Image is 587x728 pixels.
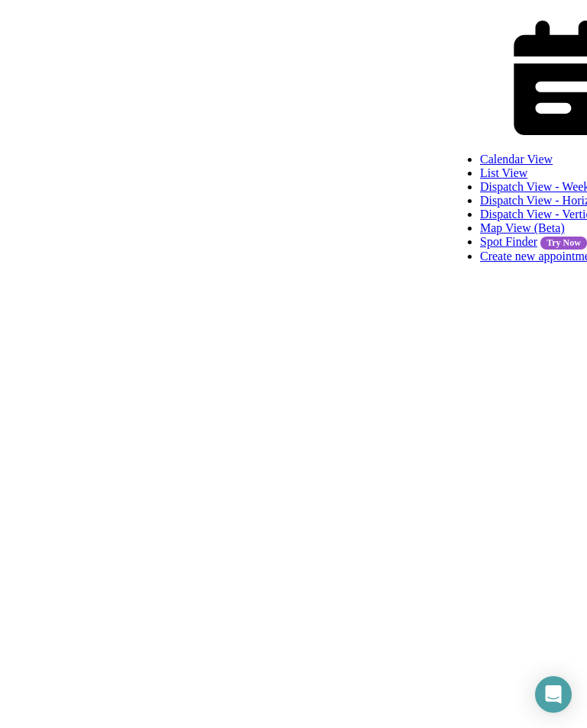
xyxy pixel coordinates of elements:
[540,237,587,250] span: Try Now
[535,676,572,713] div: Open Intercom Messenger
[480,166,527,179] a: List View
[480,153,553,166] a: Calendar View
[480,235,587,248] a: Spot FinderTry Now
[480,221,565,234] a: Map View (Beta)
